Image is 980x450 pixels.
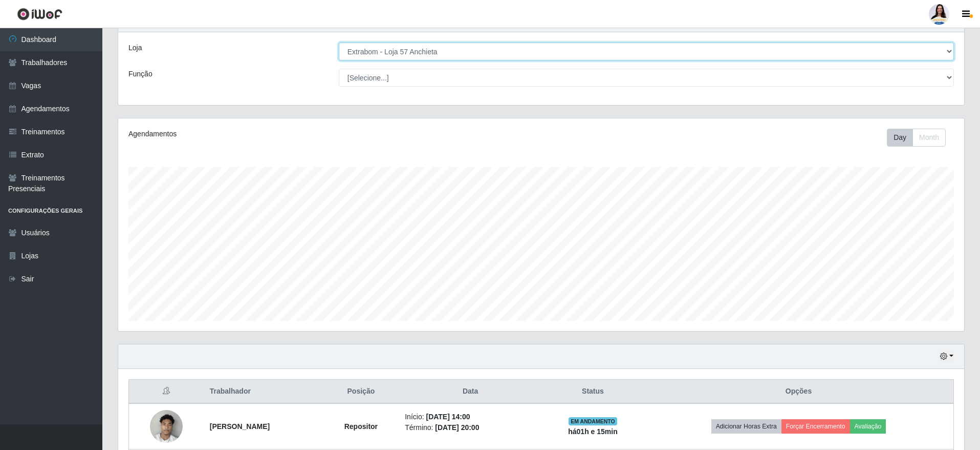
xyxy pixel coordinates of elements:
[399,380,542,404] th: Data
[17,8,62,21] img: CoreUI Logo
[887,129,946,147] div: First group
[912,129,946,147] button: Month
[887,129,913,147] button: Day
[323,380,399,404] th: Posição
[405,422,536,433] li: Término:
[426,413,470,421] time: [DATE] 14:00
[204,380,323,404] th: Trabalhador
[128,129,464,139] div: Agendamentos
[850,419,886,434] button: Avaliação
[569,417,617,425] span: EM ANDAMENTO
[887,129,954,147] div: Toolbar with button groups
[644,380,953,404] th: Opções
[150,404,183,448] img: 1752582436297.jpeg
[568,427,618,436] strong: há 01 h e 15 min
[210,422,270,431] strong: [PERSON_NAME]
[128,69,153,79] label: Função
[128,43,142,53] label: Loja
[781,419,850,434] button: Forçar Encerramento
[542,380,644,404] th: Status
[344,422,378,431] strong: Repositor
[711,419,781,434] button: Adicionar Horas Extra
[405,412,536,422] li: Início:
[435,423,479,432] time: [DATE] 20:00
